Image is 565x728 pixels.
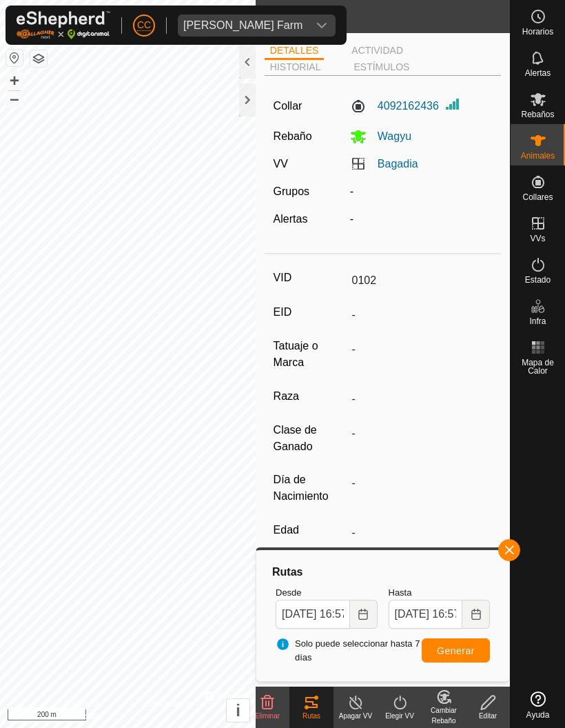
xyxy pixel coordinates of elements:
span: Rebaños [521,110,554,119]
h2: 0102 [291,8,510,26]
label: Tatuaje o Marca [274,338,347,371]
li: DETALLES [265,43,325,60]
label: Edad [274,521,347,539]
span: Estado [525,276,551,284]
span: Ayuda [526,711,550,719]
div: Editar [466,711,510,721]
span: Alarcia Monja Farm [178,14,308,37]
button: Restablecer Mapa [6,50,23,66]
label: Clase de Ganado [274,422,347,455]
label: Alertas [274,213,308,225]
button: Choose Date [350,600,378,629]
span: Generar [437,645,475,656]
span: Solo puede seleccionar hasta 7 días [276,637,422,664]
a: Bagadia [378,158,418,170]
label: Grupos [274,185,309,197]
span: VVs [530,234,545,243]
button: i [227,699,249,722]
img: Logo Gallagher [17,11,110,39]
div: Apagar VV [333,711,378,721]
div: dropdown trigger [308,14,336,37]
div: - [345,211,498,228]
a: Ayuda [511,686,565,725]
div: Elegir VV [378,711,422,721]
img: Intensidad de Señal [444,96,461,112]
label: VID [274,269,347,287]
label: Día de Nacimiento [274,472,347,505]
button: + [6,72,23,89]
label: EID [274,303,347,321]
span: Eliminar [255,712,280,720]
button: Capas del Mapa [30,50,47,67]
span: Collares [522,193,553,201]
div: Rutas [270,564,495,580]
span: Alertas [525,69,551,77]
span: Wagyu [367,130,411,142]
button: – [6,90,23,107]
li: ACTIVIDAD [346,43,409,58]
label: VV [274,158,288,170]
button: Generar [422,638,490,663]
label: 4092162436 [350,98,439,114]
span: i [236,701,240,720]
div: - [345,183,498,200]
span: Infra [529,317,546,325]
div: Rutas [289,711,333,721]
label: Desde [276,586,378,600]
span: Horarios [522,28,553,36]
div: [PERSON_NAME] Farm [183,20,302,31]
span: Animales [521,152,555,160]
label: Collar [274,98,302,114]
button: Choose Date [462,600,490,629]
label: Raza [274,387,347,405]
div: Cambiar Rebaño [422,705,466,726]
label: Hasta [389,586,491,600]
a: Política de Privacidad [64,698,129,722]
a: Contáctenos [145,698,192,722]
span: Mapa de Calor [514,358,562,375]
li: ESTÍMULOS [348,60,415,74]
li: HISTORIAL [265,60,327,74]
label: Rebaño [274,130,312,142]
